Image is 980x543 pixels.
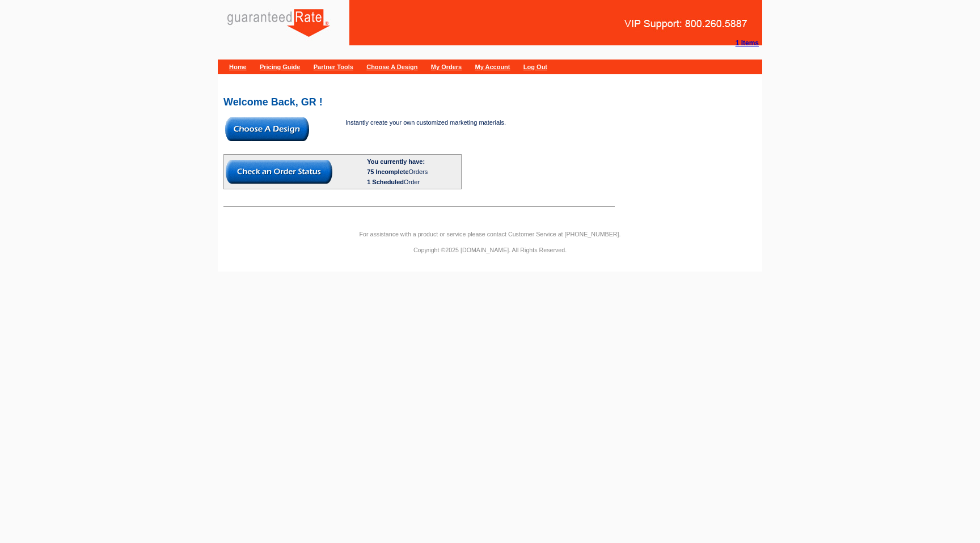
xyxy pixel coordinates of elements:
a: Pricing Guide [260,63,301,70]
span: 75 Incomplete [367,168,408,175]
p: For assistance with a product or service please contact Customer Service at [PHONE_NUMBER]. [218,229,762,239]
a: My Orders [431,63,462,70]
img: button-choose-design.gif [225,117,309,141]
span: 1 Scheduled [367,179,404,185]
span: Instantly create your own customized marketing materials. [345,119,506,126]
img: button-check-order-status.gif [226,160,332,184]
a: My Account [475,63,510,70]
a: Choose A Design [366,63,417,70]
a: Partner Tools [314,63,353,70]
b: You currently have: [367,158,425,165]
div: Orders Order [367,167,459,187]
h2: Welcome Back, GR ! [223,97,757,107]
a: Log Out [523,63,547,70]
p: Copyright ©2025 [DOMAIN_NAME]. All Rights Reserved. [218,245,762,255]
strong: 1 Items [736,39,759,47]
a: Home [229,63,247,70]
